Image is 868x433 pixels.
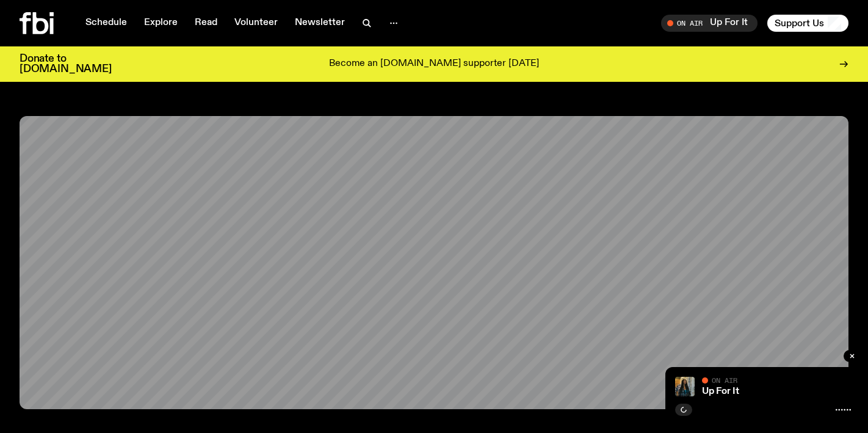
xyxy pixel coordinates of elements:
[329,59,539,70] p: Become an [DOMAIN_NAME] supporter [DATE]
[767,15,848,32] button: Support Us
[712,376,737,384] span: On Air
[288,15,352,32] a: Newsletter
[227,15,285,32] a: Volunteer
[20,54,112,75] h3: Donate to [DOMAIN_NAME]
[702,387,739,396] a: Up For It
[675,377,695,396] img: Ify - a Brown Skin girl with black braided twists, looking up to the side with her tongue stickin...
[661,15,758,32] button: On AirUp For It
[137,15,185,32] a: Explore
[78,15,134,32] a: Schedule
[775,18,824,29] span: Support Us
[187,15,225,32] a: Read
